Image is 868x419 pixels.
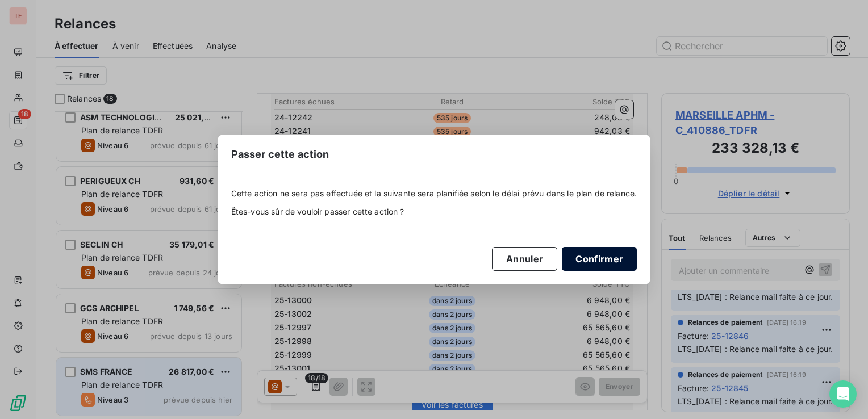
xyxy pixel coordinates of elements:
[231,146,329,162] span: Passer cette action
[492,247,557,271] button: Annuler
[829,380,857,408] div: Open Intercom Messenger
[231,188,637,199] span: Cette action ne sera pas effectuée et la suivante sera planifiée selon le délai prévu dans le pla...
[562,247,637,271] button: Confirmer
[231,206,637,217] span: Êtes-vous sûr de vouloir passer cette action ?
